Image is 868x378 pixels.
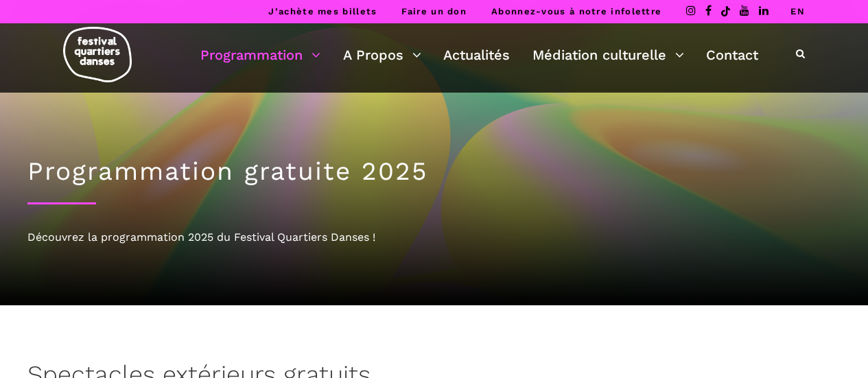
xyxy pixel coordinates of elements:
a: EN [790,6,805,16]
a: Faire un don [401,6,467,16]
img: logo-fqd-med [63,27,132,82]
a: Actualités [443,43,510,67]
a: Programmation [200,43,320,67]
h1: Programmation gratuite 2025 [27,156,841,187]
a: Abonnez-vous à notre infolettre [491,6,661,16]
a: J’achète mes billets [268,6,377,16]
a: Médiation culturelle [532,43,684,67]
div: Découvrez la programmation 2025 du Festival Quartiers Danses ! [27,228,841,246]
a: A Propos [343,43,421,67]
a: Contact [706,43,758,67]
